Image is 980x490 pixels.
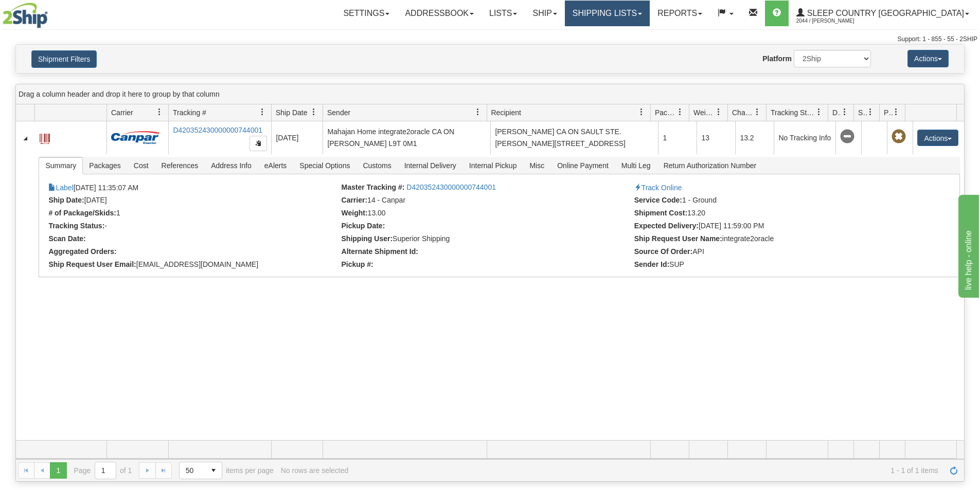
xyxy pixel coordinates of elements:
[796,16,874,26] span: 2044 / [PERSON_NAME]
[48,183,338,193] li: [DATE] 11:35:07 AM
[634,222,699,230] strong: Expected Delivery:
[884,107,893,118] span: Pickup Status
[128,157,155,174] span: Cost
[48,196,338,206] li: [DATE]
[917,130,958,146] button: Actions
[482,1,525,26] a: Lists
[892,130,906,144] span: Pickup Not Assigned
[657,157,763,174] span: Return Authorization Number
[634,234,924,245] li: integrate2oracle
[805,9,964,17] span: Sleep Country [GEOGRAPHIC_DATA]
[3,3,48,28] img: logo2044.jpg
[173,126,262,134] a: D420352430000000744001
[693,107,715,118] span: Weight
[48,260,338,270] li: [EMAIL_ADDRESS][DOMAIN_NAME]
[633,103,650,121] a: Recipient filter column settings
[342,234,632,245] li: Superior Shipping (25446)
[342,209,632,219] li: 13.00
[327,107,350,118] span: Sender
[155,157,205,174] span: References
[293,157,356,174] span: Special Options
[342,196,632,206] li: 14 - Canpar
[463,157,523,174] span: Internal Pickup
[655,107,676,118] span: Packages
[250,136,267,151] button: Copy to clipboard
[179,462,274,479] span: items per page
[771,107,815,118] span: Tracking Status
[565,1,650,26] a: Shipping lists
[836,103,853,121] a: Delivery Status filter column settings
[271,121,323,154] td: [DATE]
[186,465,199,476] span: 50
[810,103,828,121] a: Tracking Status filter column settings
[281,466,349,475] div: No rows are selected
[406,183,496,191] a: D420352430000000744001
[398,157,462,174] span: Internal Delivery
[3,35,977,44] div: Support: 1 - 855 - 55 - 2SHIP
[254,103,271,121] a: Tracking # filter column settings
[615,157,657,174] span: Multi Leg
[258,157,293,174] span: eAlerts
[151,103,168,121] a: Carrier filter column settings
[342,234,393,243] strong: Shipping User:
[658,121,697,154] td: 1
[650,1,710,26] a: Reports
[634,247,924,258] li: API
[634,222,924,232] li: [DATE] 11:59:00 PM
[335,1,397,26] a: Settings
[525,1,564,26] a: Ship
[634,247,693,256] strong: Source Of Order:
[173,107,206,118] span: Tracking #
[50,462,66,479] span: Page 1
[179,462,222,479] span: Page sizes drop down
[634,184,682,192] a: Track Online
[31,50,97,68] button: Shipment Filters
[205,462,222,479] span: select
[469,103,487,121] a: Sender filter column settings
[48,222,338,232] li: -
[634,234,722,243] strong: Ship Request User Name:
[491,107,521,118] span: Recipient
[735,121,774,154] td: 13.2
[20,133,30,143] a: Collapse
[862,103,879,121] a: Shipment Issues filter column settings
[634,196,682,204] strong: Service Code:
[323,121,490,154] td: Mahajan Home integrate2oracle CA ON [PERSON_NAME] L9T 0M1
[276,107,307,118] span: Ship Date
[887,103,905,121] a: Pickup Status filter column settings
[74,462,132,479] span: Page of 1
[40,129,50,146] a: Label
[305,103,323,121] a: Ship Date filter column settings
[16,84,964,104] div: grid grouping header
[634,209,924,219] li: 13.20
[523,157,550,174] span: Misc
[48,234,85,243] strong: Scan Date:
[48,196,84,204] strong: Ship Date:
[111,107,133,118] span: Carrier
[342,247,418,256] strong: Alternate Shipment Id:
[858,107,867,118] span: Shipment Issues
[551,157,615,174] span: Online Payment
[634,260,924,270] li: SUP
[749,103,766,121] a: Charge filter column settings
[48,209,338,219] li: 1
[907,50,949,67] button: Actions
[397,1,482,26] a: Addressbook
[697,121,735,154] td: 13
[342,222,385,230] strong: Pickup Date:
[39,157,82,174] span: Summary
[774,121,835,154] td: No Tracking Info
[48,260,136,268] strong: Ship Request User Email:
[83,157,127,174] span: Packages
[634,196,924,206] li: 1 - Ground
[357,157,397,174] span: Customs
[355,466,938,475] span: 1 - 1 of 1 items
[840,130,854,144] span: No Tracking Info
[956,192,979,297] iframe: chat widget
[832,107,841,118] span: Delivery Status
[48,247,116,256] strong: Aggregated Orders:
[762,53,792,64] label: Platform
[95,462,116,479] input: Page 1
[342,196,368,204] strong: Carrier:
[946,462,962,479] a: Refresh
